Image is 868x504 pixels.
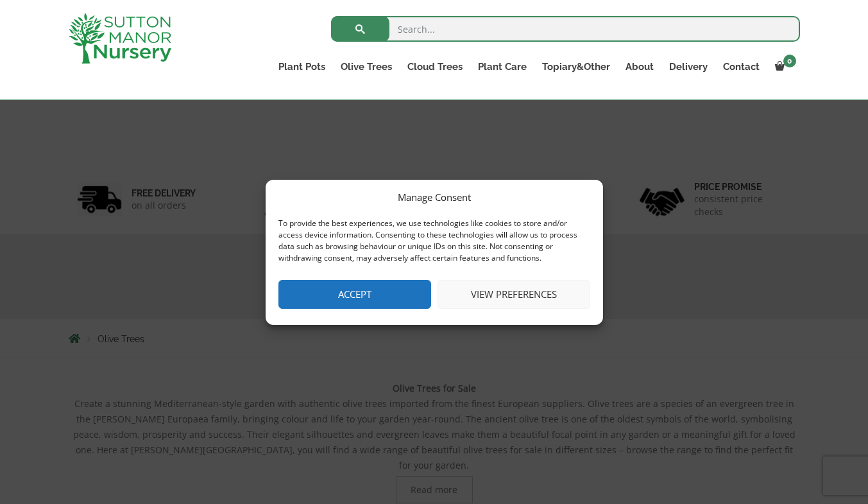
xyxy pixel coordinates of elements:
div: Manage Consent [398,189,471,205]
img: logo [69,13,171,64]
a: Topiary&Other [534,58,618,76]
a: Cloud Trees [400,58,470,76]
div: To provide the best experiences, we use technologies like cookies to store and/or access device i... [278,218,589,264]
input: Search... [331,16,800,42]
a: Contact [715,58,767,76]
button: View preferences [438,280,590,309]
a: 0 [767,58,800,76]
a: About [618,58,661,76]
a: Plant Care [470,58,534,76]
a: Delivery [661,58,715,76]
a: Olive Trees [333,58,400,76]
a: Plant Pots [271,58,333,76]
button: Accept [278,280,431,309]
span: 0 [783,55,796,67]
